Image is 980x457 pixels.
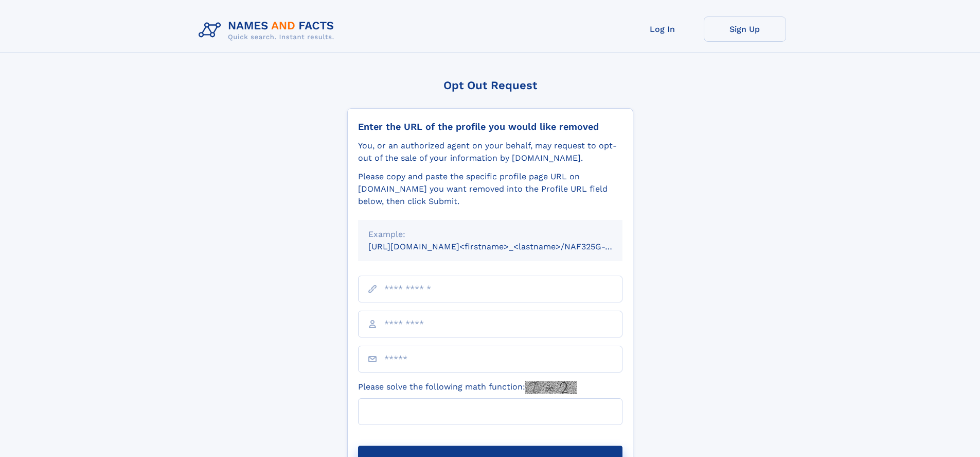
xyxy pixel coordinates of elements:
[358,381,577,394] label: Please solve the following math function:
[358,121,622,132] div: Enter the URL of the profile you would like removed
[704,16,786,42] a: Sign Up
[358,140,622,164] div: You, or an authorized agent on your behalf, may request to opt-out of the sale of your informatio...
[194,16,343,44] img: Logo Names and Facts
[347,79,633,92] div: Opt Out Request
[368,242,642,251] small: [URL][DOMAIN_NAME]<firstname>_<lastname>/NAF325G-xxxxxxxx
[358,171,622,208] div: Please copy and paste the specific profile page URL on [DOMAIN_NAME] you want removed into the Pr...
[621,16,704,42] a: Log In
[368,228,612,241] div: Example:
